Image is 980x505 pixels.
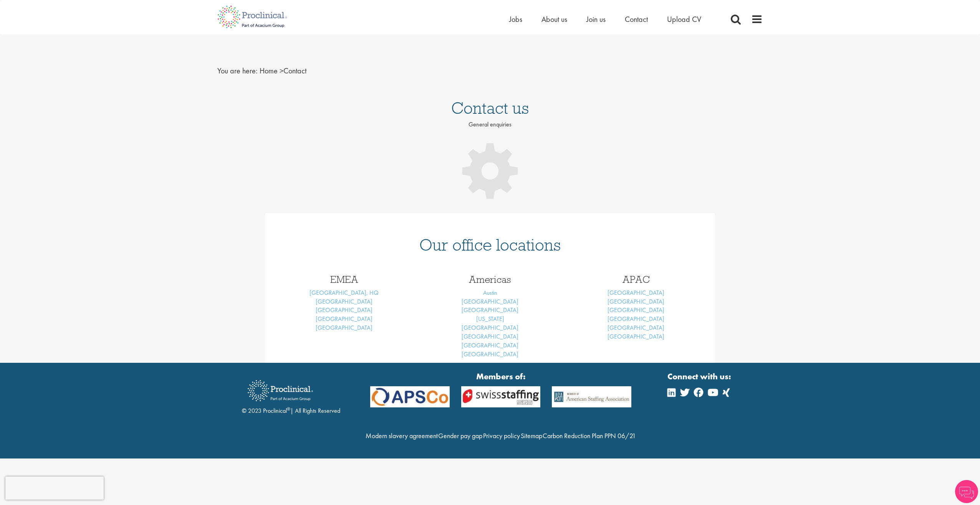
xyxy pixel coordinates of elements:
[287,406,290,412] sup: ®
[625,14,648,24] a: Contact
[608,297,664,306] a: [GEOGRAPHIC_DATA]
[277,274,411,284] h3: EMEA
[280,66,283,76] span: >
[455,386,546,407] img: APSCo
[242,374,340,415] div: © 2023 Proclinical | All Rights Reserved
[316,315,372,323] a: [GEOGRAPHIC_DATA]
[316,324,372,332] a: [GEOGRAPHIC_DATA]
[364,386,455,407] img: APSCo
[667,14,701,24] a: Upload CV
[483,431,520,440] a: Privacy policy
[462,350,518,358] a: [GEOGRAPHIC_DATA]
[521,431,542,440] a: Sitemap
[438,431,482,440] a: Gender pay gap
[316,306,372,314] a: [GEOGRAPHIC_DATA]
[569,274,703,284] h3: APAC
[608,306,664,314] a: [GEOGRAPHIC_DATA]
[370,370,631,382] strong: Members of:
[260,66,306,76] span: Contact
[608,332,664,341] a: [GEOGRAPHIC_DATA]
[423,274,557,284] h3: Americas
[462,324,518,332] a: [GEOGRAPHIC_DATA]
[462,306,518,314] a: [GEOGRAPHIC_DATA]
[955,480,978,503] img: Chatbot
[483,289,497,297] a: Austin
[217,66,258,76] span: You are here:
[543,431,636,440] a: Carbon Reduction Plan PPN 06/21
[509,14,522,24] a: Jobs
[5,477,104,500] iframe: reCAPTCHA
[476,315,504,323] a: [US_STATE]
[277,236,703,253] h1: Our office locations
[667,370,733,382] strong: Connect with us:
[242,375,319,407] img: Proclinical Recruitment
[541,14,567,24] a: About us
[310,289,379,297] a: [GEOGRAPHIC_DATA], HQ
[608,289,664,297] a: [GEOGRAPHIC_DATA]
[260,66,278,76] a: breadcrumb link to Home
[586,14,606,24] a: Join us
[608,315,664,323] a: [GEOGRAPHIC_DATA]
[546,386,637,407] img: APSCo
[462,297,518,306] a: [GEOGRAPHIC_DATA]
[462,341,518,349] a: [GEOGRAPHIC_DATA]
[608,324,664,332] a: [GEOGRAPHIC_DATA]
[316,297,372,306] a: [GEOGRAPHIC_DATA]
[366,431,438,440] a: Modern slavery agreement
[462,332,518,341] a: [GEOGRAPHIC_DATA]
